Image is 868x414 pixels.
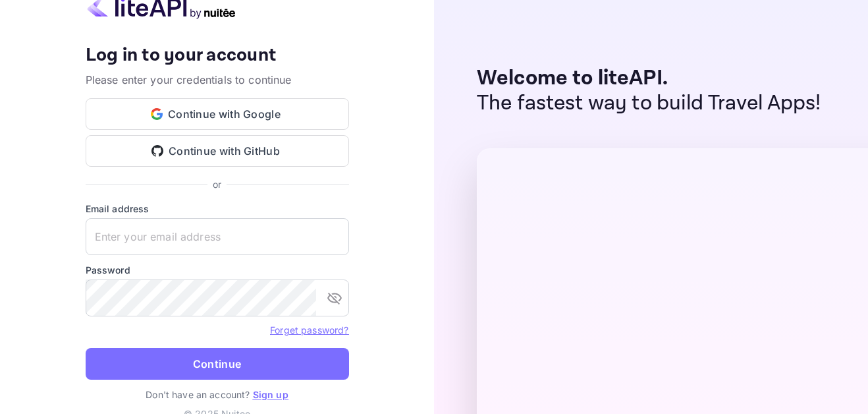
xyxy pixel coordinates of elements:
[86,348,349,380] button: Continue
[253,389,288,400] a: Sign up
[86,218,349,255] input: Enter your email address
[86,135,349,167] button: Continue with GitHub
[86,388,349,401] p: Don't have an account?
[477,91,821,116] p: The fastest way to build Travel Apps!
[86,202,349,216] label: Email address
[477,66,821,91] p: Welcome to liteAPI.
[86,44,349,67] h4: Log in to your account
[270,323,348,336] a: Forget password?
[86,263,349,277] label: Password
[86,72,349,88] p: Please enter your credentials to continue
[213,177,221,191] p: or
[270,324,348,336] a: Forget password?
[321,285,348,311] button: toggle password visibility
[86,98,349,130] button: Continue with Google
